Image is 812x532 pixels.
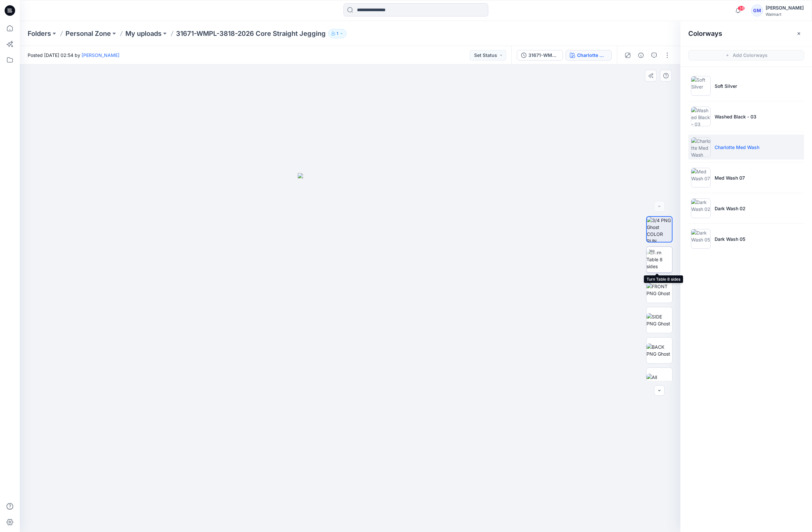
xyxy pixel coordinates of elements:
[636,50,646,61] button: Details
[566,50,612,61] button: Charlotte Med Wash
[691,198,711,218] img: Dark Wash 02
[691,168,711,188] img: Med Wash 07
[28,52,119,59] span: Posted [DATE] 02:54 by
[647,313,672,327] img: SIDE PNG Ghost
[691,76,711,96] img: Soft Silver
[65,29,111,38] a: Personal Zone
[577,52,607,59] div: Charlotte Med Wash
[647,374,672,388] img: All colorways
[691,229,711,249] img: Dark Wash 05
[715,144,759,151] p: Charlotte Med Wash
[715,83,737,89] p: Soft Silver
[528,52,559,59] div: 31671-WMPL-3818-2026 Core Straight Jegging_Full Colorway
[517,50,563,61] button: 31671-WMPL-3818-2026 Core Straight Jegging_Full Colorway
[715,113,756,120] p: Washed Black - 03
[766,12,804,17] div: Walmart
[751,5,763,16] div: GM
[176,29,326,38] p: 31671-WMPL-3818-2026 Core Straight Jegging
[647,249,672,270] img: Turn Table 8 sides
[738,6,745,11] span: 38
[647,283,672,297] img: FRONT PNG Ghost
[715,205,746,212] p: Dark Wash 02
[691,137,711,157] img: Charlotte Med Wash
[28,29,51,38] a: Folders
[715,236,745,242] p: Dark Wash 05
[688,30,722,38] h2: Colorways
[337,30,338,37] p: 1
[125,29,162,38] a: My uploads
[715,174,745,181] p: Med Wash 07
[647,343,672,357] img: BACK PNG Ghost
[766,4,804,12] div: [PERSON_NAME]
[82,52,119,58] a: [PERSON_NAME]
[647,217,672,242] img: 3/4 PNG Ghost COLOR RUN
[328,29,346,38] button: 1
[691,107,711,126] img: Washed Black - 03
